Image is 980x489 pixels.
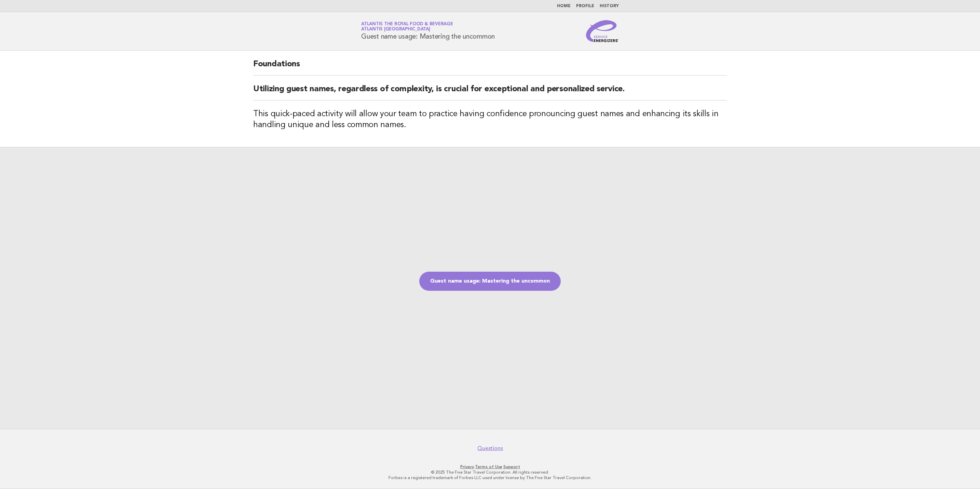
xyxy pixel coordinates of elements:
[477,445,503,452] a: Questions
[281,475,699,480] p: Forbes is a registered trademark of Forbes LLC used under license by The Five Star Travel Corpora...
[281,464,699,470] p: · ·
[475,464,502,469] a: Terms of Use
[419,272,561,291] a: Guest name usage: Mastering the uncommon
[253,84,727,100] h2: Utilizing guest names, regardless of complexity, is crucial for exceptional and personalized serv...
[281,470,699,475] p: © 2025 The Five Star Travel Corporation. All rights reserved.
[361,27,430,32] span: Atlantis [GEOGRAPHIC_DATA]
[361,22,453,31] a: Atlantis the Royal Food & BeverageAtlantis [GEOGRAPHIC_DATA]
[557,4,571,8] a: Home
[600,4,619,8] a: History
[253,109,727,131] h3: This quick-paced activity will allow your team to practice having confidence pronouncing guest na...
[576,4,594,8] a: Profile
[460,464,474,469] a: Privacy
[586,20,619,42] img: Service Energizers
[253,59,727,76] h2: Foundations
[361,22,495,40] h1: Guest name usage: Mastering the uncommon
[503,464,520,469] a: Support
